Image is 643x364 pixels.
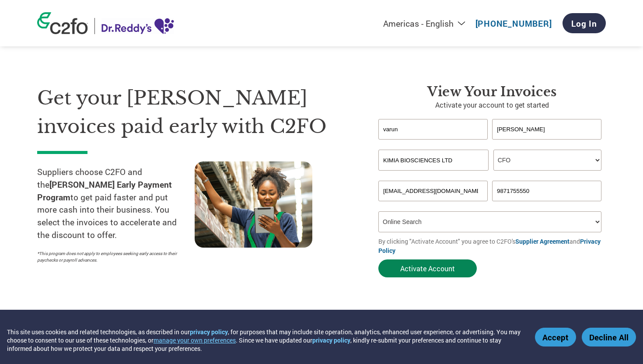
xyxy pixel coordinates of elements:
[378,119,488,140] input: First Name*
[37,179,172,203] strong: [PERSON_NAME] Early Payment Program
[37,166,195,241] p: Suppliers choose C2FO and the to get paid faster and put more cash into their business. You selec...
[378,171,601,177] div: Invalid company name or company name is too long
[37,250,186,263] p: *This program does not apply to employees seeking early access to their paychecks or payroll adva...
[378,100,606,110] p: Activate your account to get started
[154,336,236,344] button: manage your own preferences
[37,12,88,34] img: c2fo logo
[195,161,312,248] img: supply chain worker
[378,84,606,100] h3: View Your Invoices
[378,202,488,208] div: Inavlid Email Address
[492,119,601,140] input: Last Name*
[378,140,488,146] div: Invalid first name or first name is too long
[101,18,174,34] img: Dr. Reddy’s
[378,181,488,201] input: Invalid Email format
[475,18,552,29] a: [PHONE_NUMBER]
[378,237,601,255] a: Privacy Policy
[378,237,606,255] p: By clicking "Activate Account" you agree to C2FO's and
[535,328,576,346] button: Accept
[492,181,601,201] input: Phone*
[378,150,489,171] input: Your company name*
[582,328,636,346] button: Decline All
[515,237,570,245] a: Supplier Agreement
[563,13,606,33] a: Log In
[378,259,477,277] button: Activate Account
[312,336,350,344] a: privacy policy
[7,328,522,353] div: This site uses cookies and related technologies, as described in our , for purposes that may incl...
[493,150,601,171] select: Title/Role
[492,140,601,146] div: Invalid last name or last name is too long
[190,328,228,336] a: privacy policy
[492,202,601,208] div: Inavlid Phone Number
[37,84,352,140] h1: Get your [PERSON_NAME] invoices paid early with C2FO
